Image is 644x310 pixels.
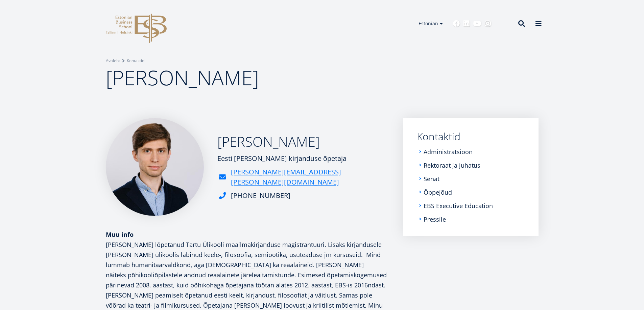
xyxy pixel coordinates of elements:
[424,162,480,169] a: Rektoraat ja juhatus
[231,167,390,187] a: [PERSON_NAME][EMAIL_ADDRESS][PERSON_NAME][DOMAIN_NAME]
[106,64,259,91] span: [PERSON_NAME]
[463,20,470,27] a: Linkedin
[424,202,493,209] a: EBS Executive Education
[424,148,473,155] a: Administratsioon
[231,191,290,201] div: [PHONE_NUMBER]
[424,189,452,196] a: Õppejõud
[453,20,460,27] a: Facebook
[424,216,446,223] a: Pressile
[217,153,390,164] div: Eesti [PERSON_NAME] kirjanduse õpetaja
[127,57,144,64] a: Kontaktid
[106,118,204,216] img: a
[106,229,390,239] div: Muu info
[473,20,481,27] a: Youtube
[484,20,491,27] a: Instagram
[424,175,439,182] a: Senat
[106,57,120,64] a: Avaleht
[417,132,525,142] a: Kontaktid
[217,133,390,150] h2: [PERSON_NAME]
